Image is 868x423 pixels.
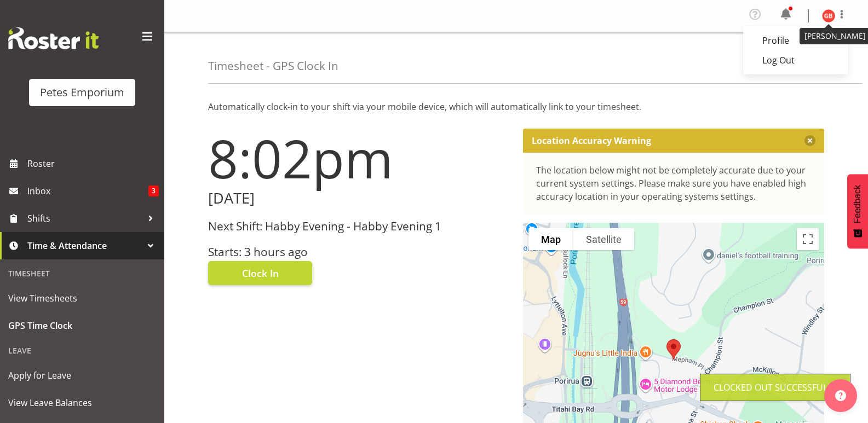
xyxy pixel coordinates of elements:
span: View Leave Balances [8,395,156,411]
button: Toggle fullscreen view [797,228,819,250]
h3: Next Shift: Habby Evening - Habby Evening 1 [208,220,510,233]
a: Apply for Leave [3,362,162,389]
a: View Leave Balances [3,389,162,416]
span: Time & Attendance [27,237,142,254]
p: Automatically clock-in to your shift via your mobile device, which will automatically link to you... [208,100,824,113]
span: GPS Time Clock [8,317,156,334]
img: gillian-byford11184.jpg [822,9,835,22]
span: Apply for Leave [8,367,156,384]
div: Leave [3,339,162,362]
span: Shifts [27,210,142,227]
button: Show satellite imagery [573,228,634,250]
div: Clocked out Successfully [714,381,837,394]
span: Feedback [853,185,863,223]
h2: [DATE] [208,190,510,207]
span: Clock In [242,266,279,280]
button: Show street map [528,228,573,250]
img: Rosterit website logo [8,27,99,49]
button: Clock In [208,261,312,285]
div: The location below might not be completely accurate due to your current system settings. Please m... [536,164,812,203]
a: GPS Time Clock [3,312,162,339]
div: Timesheet [3,262,162,285]
h4: Timesheet - GPS Clock In [208,60,338,72]
button: Close message [804,135,815,146]
a: Log Out [743,50,848,70]
div: Petes Emporium [40,84,124,101]
span: Roster [27,155,159,172]
h3: Starts: 3 hours ago [208,246,510,258]
button: Feedback - Show survey [847,174,868,248]
a: View Timesheets [3,285,162,312]
span: Inbox [27,183,148,199]
a: Profile [743,31,848,50]
span: View Timesheets [8,290,156,306]
img: help-xxl-2.png [835,390,846,401]
span: 3 [148,186,159,196]
p: Location Accuracy Warning [532,135,651,146]
h1: 8:02pm [208,129,510,188]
